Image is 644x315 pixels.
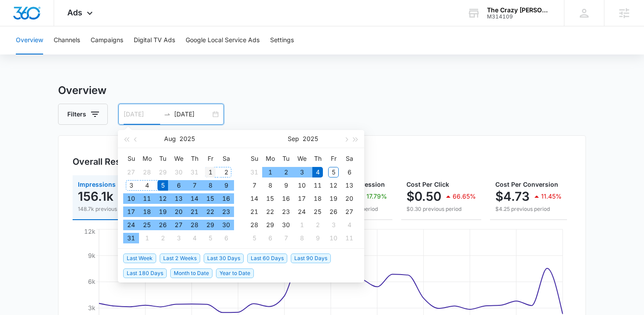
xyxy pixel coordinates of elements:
[189,206,200,217] div: 21
[341,232,357,245] td: 2025-10-11
[310,152,326,166] th: Th
[328,167,339,177] div: 5
[406,205,476,213] p: $0.30 previous period
[123,166,139,179] td: 2025-07-27
[205,193,216,204] div: 15
[187,192,202,205] td: 2025-08-14
[78,189,113,203] p: 156.1k
[160,253,200,263] span: Last 2 Weeks
[54,26,80,54] button: Channels
[126,193,136,204] div: 10
[281,233,291,243] div: 7
[205,233,216,243] div: 5
[173,180,184,191] div: 6
[187,179,202,192] td: 2025-08-07
[142,220,152,230] div: 25
[246,192,262,205] td: 2025-09-14
[67,8,82,17] span: Ads
[495,189,530,203] p: $4.73
[249,193,260,204] div: 14
[202,232,218,245] td: 2025-09-05
[216,268,254,278] span: Year to Date
[142,193,152,204] div: 11
[278,205,294,218] td: 2025-09-23
[278,152,294,166] th: Tu
[179,130,195,148] button: 2025
[278,192,294,205] td: 2025-09-16
[202,218,218,232] td: 2025-08-29
[205,167,216,177] div: 1
[155,218,171,232] td: 2025-08-26
[278,232,294,245] td: 2025-10-07
[91,26,123,54] button: Campaigns
[294,166,310,179] td: 2025-09-03
[406,189,441,203] p: $0.50
[164,130,176,148] button: Aug
[58,104,108,125] button: Filters
[142,167,152,177] div: 28
[88,51,95,58] img: tab_keywords_by_traffic_grey.svg
[189,193,200,204] div: 14
[126,167,136,177] div: 27
[294,192,310,205] td: 2025-09-17
[157,233,168,243] div: 2
[312,180,323,191] div: 11
[326,192,341,205] td: 2025-09-19
[326,218,341,232] td: 2025-10-03
[157,206,168,217] div: 19
[294,179,310,192] td: 2025-09-10
[341,152,357,166] th: Sa
[88,278,95,285] tspan: 6k
[328,233,339,243] div: 10
[155,166,171,179] td: 2025-07-29
[249,206,260,217] div: 21
[310,218,326,232] td: 2025-10-02
[189,167,200,177] div: 31
[291,253,331,263] span: Last 90 Days
[123,268,167,278] span: Last 180 Days
[155,152,171,166] th: Tu
[139,179,155,192] td: 2025-08-04
[205,220,216,230] div: 29
[246,166,262,179] td: 2025-08-31
[344,233,355,243] div: 11
[326,179,341,192] td: 2025-09-12
[78,205,144,213] p: 148.7k previous period
[281,180,291,191] div: 9
[221,220,231,230] div: 30
[495,181,558,188] span: Cost Per Conversion
[344,220,355,230] div: 4
[278,179,294,192] td: 2025-09-09
[186,26,260,54] button: Google Local Service Ads
[281,167,291,177] div: 2
[341,205,357,218] td: 2025-09-27
[155,179,171,192] td: 2025-08-05
[281,193,291,204] div: 16
[296,167,307,177] div: 3
[78,181,116,188] span: Impressions
[84,228,95,235] tspan: 12k
[341,179,357,192] td: 2025-09-13
[218,152,234,166] th: Sa
[296,180,307,191] div: 10
[310,192,326,205] td: 2025-09-18
[246,205,262,218] td: 2025-09-21
[202,152,218,166] th: Fr
[142,180,152,191] div: 4
[262,179,278,192] td: 2025-09-08
[341,166,357,179] td: 2025-09-06
[344,180,355,191] div: 13
[262,218,278,232] td: 2025-09-29
[173,167,184,177] div: 30
[33,52,79,58] div: Domain Overview
[221,180,231,191] div: 9
[155,232,171,245] td: 2025-09-02
[73,155,136,168] h3: Overall Results
[189,180,200,191] div: 7
[187,166,202,179] td: 2025-07-31
[173,206,184,217] div: 20
[171,205,187,218] td: 2025-08-20
[541,193,562,199] p: 11.45%
[218,192,234,205] td: 2025-08-16
[139,232,155,245] td: 2025-09-01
